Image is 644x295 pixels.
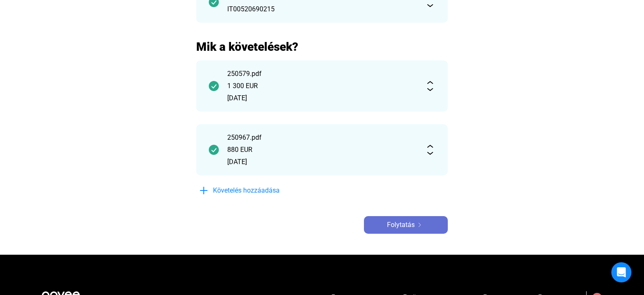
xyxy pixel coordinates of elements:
div: 880 EUR [227,145,417,155]
div: [DATE] [227,157,417,167]
button: plus-blueKövetelés hozzáadása [196,182,322,199]
img: expand [425,145,435,155]
span: Folytatás [387,220,415,230]
div: Open Intercom Messenger [611,262,631,282]
div: IT00520690215 [227,4,417,14]
h2: Mik a követelések? [196,39,448,54]
button: Folytatásarrow-right-white [364,216,448,234]
img: arrow-right-white [415,223,425,227]
img: plus-blue [199,185,209,196]
span: Követelés hozzáadása [213,185,280,196]
div: 250579.pdf [227,69,417,79]
div: [DATE] [227,93,417,103]
img: checkmark-darker-green-circle [209,145,219,155]
div: 250967.pdf [227,133,417,143]
img: expand [425,81,435,91]
div: 1 300 EUR [227,81,417,91]
img: checkmark-darker-green-circle [209,81,219,91]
